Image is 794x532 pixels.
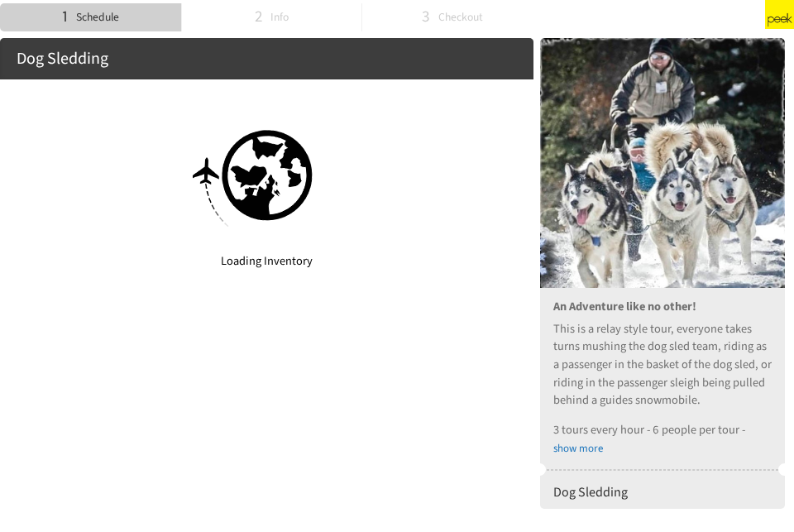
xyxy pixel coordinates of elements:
[255,5,263,29] div: 2
[553,482,772,502] div: Dog Sledding
[553,320,772,410] p: This is a relay style tour, everyone takes turns mushing the dog sled team, riding as a passenger...
[17,46,517,71] div: Dog Sledding
[540,38,785,288] img: u6HwaPqQnGkBDsgxDvot
[422,5,430,29] div: 3
[433,5,483,30] div: Checkout
[181,3,362,31] li: 2 Info
[553,421,772,439] p: 3 tours every hour - 6 people per tour -
[265,5,289,30] div: Info
[184,252,350,271] div: Loading Inventory
[62,5,68,29] div: 1
[553,441,603,456] a: show more
[553,300,772,314] h3: An Adventure like no other!
[613,9,751,26] div: Powered by [DOMAIN_NAME]
[361,3,543,31] li: 3 Checkout
[70,5,119,30] div: Schedule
